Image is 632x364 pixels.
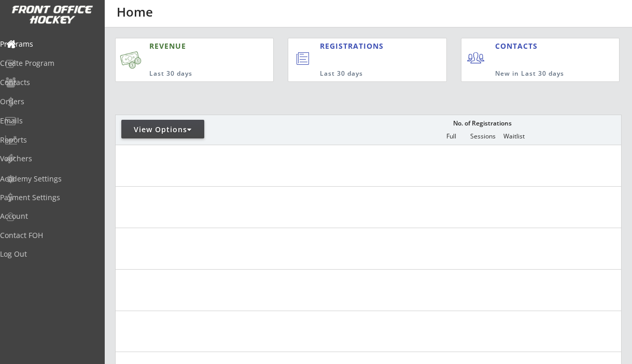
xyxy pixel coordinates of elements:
div: Sessions [467,133,498,140]
div: Last 30 days [149,69,230,78]
div: Waitlist [498,133,529,140]
div: Full [436,133,467,140]
div: CONTACTS [495,41,542,51]
div: REGISTRATIONS [320,41,403,51]
div: View Options [121,124,204,135]
div: REVENUE [149,41,230,51]
div: Last 30 days [320,69,403,78]
div: New in Last 30 days [495,69,571,78]
div: No. of Registrations [450,120,514,127]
